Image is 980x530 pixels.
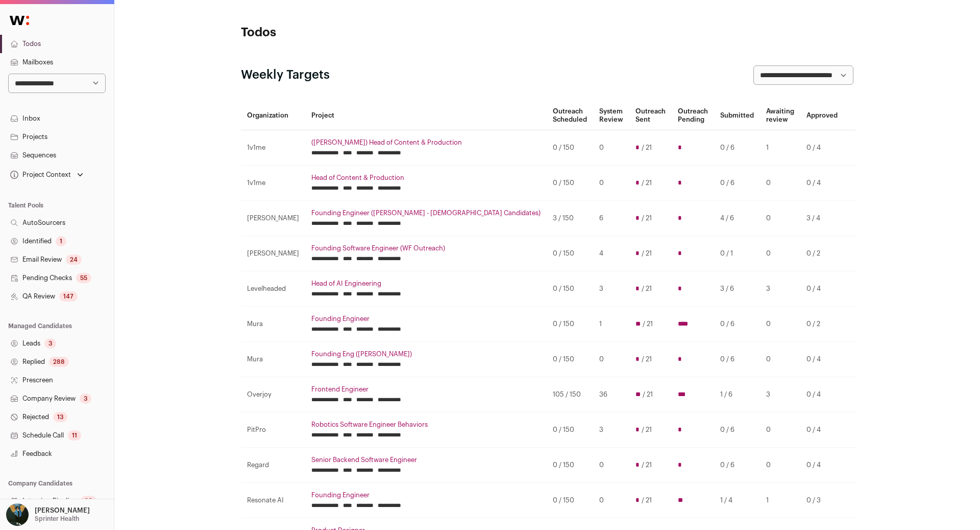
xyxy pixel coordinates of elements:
[629,101,672,130] th: Outreach Sent
[760,377,800,412] td: 3
[8,171,71,179] div: Project Context
[760,236,800,271] td: 0
[642,144,652,152] span: / 21
[760,483,800,518] td: 1
[311,209,541,217] a: Founding Engineer ([PERSON_NAME] - [DEMOGRAPHIC_DATA] Candidates)
[547,412,593,448] td: 0 / 150
[593,412,629,448] td: 3
[593,236,629,271] td: 4
[760,166,800,201] td: 0
[642,461,652,469] span: / 21
[800,201,844,236] td: 3 / 4
[311,280,541,288] a: Head of AI Engineering
[547,307,593,342] td: 0 / 150
[760,201,800,236] td: 0
[593,483,629,518] td: 0
[241,307,305,342] td: Mura
[593,377,629,412] td: 36
[35,506,90,515] p: [PERSON_NAME]
[800,271,844,307] td: 0 / 4
[642,496,652,504] span: / 21
[4,10,35,31] img: Wellfound
[547,271,593,307] td: 0 / 150
[800,342,844,377] td: 0 / 4
[311,350,541,358] a: Founding Eng ([PERSON_NAME])
[68,430,81,441] div: 11
[714,130,760,166] td: 0 / 6
[642,285,652,293] span: / 21
[800,307,844,342] td: 0 / 2
[714,448,760,483] td: 0 / 6
[714,201,760,236] td: 4 / 6
[547,483,593,518] td: 0 / 150
[800,448,844,483] td: 0 / 4
[547,236,593,271] td: 0 / 150
[8,168,85,182] button: Open dropdown
[643,320,653,328] span: / 21
[760,271,800,307] td: 3
[241,166,305,201] td: 1v1me
[547,201,593,236] td: 3 / 150
[714,236,760,271] td: 0 / 1
[44,338,56,349] div: 3
[547,101,593,130] th: Outreach Scheduled
[760,342,800,377] td: 0
[241,201,305,236] td: [PERSON_NAME]
[800,236,844,271] td: 0 / 2
[643,390,653,399] span: / 21
[241,342,305,377] td: Mura
[547,448,593,483] td: 0 / 150
[800,412,844,448] td: 0 / 4
[642,426,652,434] span: / 21
[311,491,541,499] a: Founding Engineer
[800,101,844,130] th: Approved
[800,166,844,201] td: 0 / 4
[760,101,800,130] th: Awaiting review
[547,342,593,377] td: 0 / 150
[642,214,652,222] span: / 21
[241,271,305,307] td: Levelheaded
[593,166,629,201] td: 0
[311,315,541,323] a: Founding Engineer
[59,291,78,302] div: 147
[305,101,547,130] th: Project
[714,342,760,377] td: 0 / 6
[241,483,305,518] td: Resonate AI
[760,448,800,483] td: 0
[241,448,305,483] td: Regard
[714,483,760,518] td: 1 / 4
[56,236,66,246] div: 1
[547,166,593,201] td: 0 / 150
[760,412,800,448] td: 0
[53,412,67,422] div: 13
[241,130,305,166] td: 1v1me
[642,179,652,187] span: / 21
[800,483,844,518] td: 0 / 3
[311,244,541,252] a: Founding Software Engineer (WF Outreach)
[593,307,629,342] td: 1
[241,25,445,41] h1: Todos
[714,307,760,342] td: 0 / 6
[80,394,91,404] div: 3
[49,357,69,367] div: 288
[800,130,844,166] td: 0 / 4
[35,515,79,523] p: Sprinter Health
[714,271,760,307] td: 3 / 6
[593,342,629,377] td: 0
[241,412,305,448] td: PitPro
[241,101,305,130] th: Organization
[311,456,541,464] a: Senior Backend Software Engineer
[593,101,629,130] th: System Review
[241,236,305,271] td: [PERSON_NAME]
[4,503,92,526] button: Open dropdown
[593,448,629,483] td: 0
[800,377,844,412] td: 0 / 4
[593,130,629,166] td: 0
[241,67,330,83] h2: Weekly Targets
[714,412,760,448] td: 0 / 6
[81,496,96,506] div: 26
[311,385,541,394] a: Frontend Engineer
[547,130,593,166] td: 0 / 150
[672,101,714,130] th: Outreach Pending
[714,377,760,412] td: 1 / 6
